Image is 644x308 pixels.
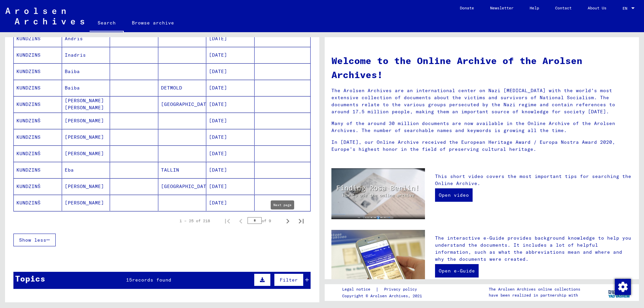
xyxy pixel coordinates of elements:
[435,264,479,278] a: Open e-Guide
[62,47,110,63] mat-cell: Inadris
[14,178,62,194] mat-cell: KUNDZINŠ
[615,279,631,295] img: Change consent
[435,235,632,263] p: The interactive e-Guide provides background knowledge to help you understand the documents. It in...
[342,293,425,299] p: Copyright © Arolsen Archives, 2021
[14,195,62,211] mat-cell: KUNDZINŠ
[489,286,580,292] p: The Arolsen Archives online collections
[206,113,255,129] mat-cell: [DATE]
[14,145,62,162] mat-cell: KUNDZINŠ
[435,173,632,187] p: This short video covers the most important tips for searching the Online Archive.
[14,96,62,112] mat-cell: KUNDZINS
[379,286,425,293] a: Privacy policy
[90,15,124,32] a: Search
[206,178,255,194] mat-cell: [DATE]
[206,63,255,79] mat-cell: [DATE]
[158,80,207,96] mat-cell: DETMOLD
[206,96,255,112] mat-cell: [DATE]
[158,178,207,194] mat-cell: [GEOGRAPHIC_DATA]
[281,214,294,228] button: Next page
[62,195,110,211] mat-cell: [PERSON_NAME]
[132,277,171,283] span: records found
[342,286,425,293] div: |
[342,286,376,293] a: Legal notice
[5,8,84,24] img: Arolsen_neg.svg
[234,214,248,228] button: Previous page
[206,47,255,63] mat-cell: [DATE]
[19,237,46,243] span: Show less
[62,80,110,96] mat-cell: Baiba
[124,15,182,31] a: Browse archive
[435,188,473,202] a: Open video
[331,168,425,219] img: video.jpg
[206,129,255,145] mat-cell: [DATE]
[14,30,62,47] mat-cell: KUNDZINŠ
[206,80,255,96] mat-cell: [DATE]
[331,139,632,153] p: In [DATE], our Online Archive received the European Heritage Award / Europa Nostra Award 2020, Eu...
[62,129,110,145] mat-cell: [PERSON_NAME]
[62,145,110,162] mat-cell: [PERSON_NAME]
[623,6,630,11] span: EN
[62,63,110,79] mat-cell: Baiba
[14,162,62,178] mat-cell: KUNDZINS
[331,54,632,82] h1: Welcome to the Online Archive of the Arolsen Archives!
[14,113,62,129] mat-cell: KUNDZINŠ
[14,129,62,145] mat-cell: KUNDZINS
[179,218,210,224] div: 1 – 25 of 218
[614,279,631,295] div: Change consent
[15,272,45,285] div: Topics
[294,214,308,228] button: Last page
[607,284,632,301] img: yv_logo.png
[280,277,298,283] span: Filter
[62,96,110,112] mat-cell: [PERSON_NAME] [PERSON_NAME]
[206,162,255,178] mat-cell: [DATE]
[62,162,110,178] mat-cell: Eba
[206,195,255,211] mat-cell: [DATE]
[62,113,110,129] mat-cell: [PERSON_NAME]
[158,162,207,178] mat-cell: TALLIN
[221,214,234,228] button: First page
[206,145,255,162] mat-cell: [DATE]
[62,178,110,194] mat-cell: [PERSON_NAME]
[158,96,207,112] mat-cell: [GEOGRAPHIC_DATA]
[331,120,632,134] p: Many of the around 30 million documents are now available in the Online Archive of the Arolsen Ar...
[126,277,132,283] span: 15
[13,234,56,246] button: Show less
[489,292,580,298] p: have been realized in partnership with
[206,30,255,47] mat-cell: [DATE]
[274,273,304,286] button: Filter
[331,230,425,292] img: eguide.jpg
[14,80,62,96] mat-cell: KUNDZINS
[248,218,281,224] div: of 9
[14,63,62,79] mat-cell: KUNDZINS
[62,30,110,47] mat-cell: Andris
[14,47,62,63] mat-cell: KUNDZINS
[331,87,632,115] p: The Arolsen Archives are an international center on Nazi [MEDICAL_DATA] with the world’s most ext...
